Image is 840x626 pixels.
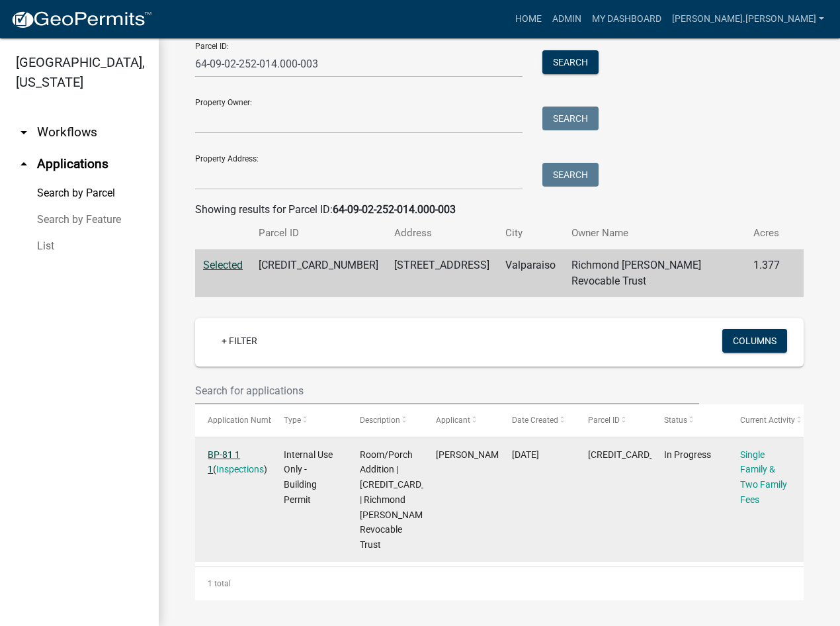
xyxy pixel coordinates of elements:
button: Search [542,163,599,187]
span: 12/14/2021 [512,449,539,460]
strong: 64-09-02-252-014.000-003 [333,203,456,216]
th: Address [386,218,497,249]
datatable-header-cell: Application Number [195,404,271,436]
span: Internal Use Only - Building Permit [284,449,333,505]
span: 640902252014000003 [588,449,694,460]
datatable-header-cell: Description [347,404,423,436]
td: Richmond [PERSON_NAME] Revocable Trust [564,249,745,298]
span: Parcel ID [588,416,620,425]
a: My Dashboard [587,7,667,32]
span: Applicant [436,416,470,425]
div: 1 total [195,567,804,600]
span: Current Activity [740,416,795,425]
span: Status [664,416,687,425]
button: Search [542,50,599,74]
a: Selected [203,259,243,271]
i: arrow_drop_down [16,124,32,140]
div: Showing results for Parcel ID: [195,202,804,218]
span: Tracy Thompson [436,449,507,460]
input: Search for applications [195,377,699,404]
th: Acres [745,218,788,249]
a: Inspections [216,464,264,474]
td: Valparaiso [497,249,564,298]
datatable-header-cell: Applicant [423,404,499,436]
span: In Progress [664,449,711,460]
td: [CREDIT_CARD_NUMBER] [251,249,386,298]
th: Parcel ID [251,218,386,249]
td: 1.377 [745,249,788,298]
datatable-header-cell: Status [651,404,728,436]
div: ( ) [208,447,259,478]
span: Room/Porch Addition | 640902252014000003 | Richmond Lois Bennett Revocable Trust [360,449,466,551]
td: [STREET_ADDRESS] [386,249,497,298]
datatable-header-cell: Date Created [499,404,575,436]
a: + Filter [211,329,268,353]
th: City [497,218,564,249]
a: Single Family & Two Family Fees [740,449,787,505]
a: Home [510,7,547,32]
span: Type [284,416,301,425]
th: Owner Name [564,218,745,249]
button: Columns [722,329,787,353]
span: Description [360,416,400,425]
datatable-header-cell: Type [271,404,347,436]
datatable-header-cell: Parcel ID [575,404,651,436]
a: Admin [547,7,587,32]
datatable-header-cell: Current Activity [728,404,804,436]
button: Search [542,107,599,130]
span: Date Created [512,416,558,425]
span: Application Number [208,416,280,425]
a: [PERSON_NAME].[PERSON_NAME] [667,7,829,32]
a: BP-81 1 1 [208,449,240,475]
i: arrow_drop_up [16,156,32,172]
